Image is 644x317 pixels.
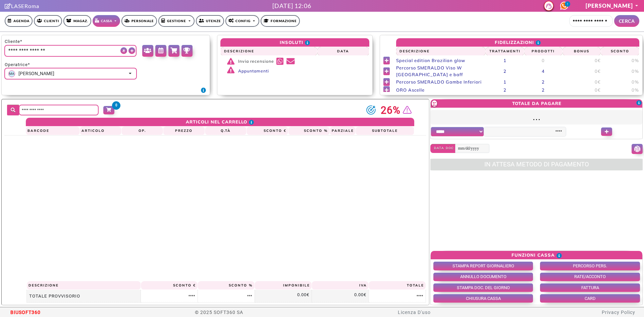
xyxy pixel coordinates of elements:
a: Magaz. [63,15,91,27]
span: 0% [632,79,639,85]
span: Data doc [430,144,455,153]
th: Totale [369,281,426,290]
span: Cliente* [5,38,22,45]
th: Articolo [80,126,121,135]
img: monthGoal [366,105,376,115]
th: Prodotti [524,47,562,56]
a: Invia recensione tramite <b>Whatsapp</b> [276,57,284,66]
span: 2 [503,68,506,74]
th: Descrizione [220,47,317,56]
th: Subtotale [356,126,414,135]
input: Cerca cliente... [569,15,613,27]
th: Trattamenti [486,47,524,56]
div: TOTALE DA PAGARE [512,100,561,107]
th: INSOLUTI [220,38,369,47]
th: Sconto [601,47,639,56]
a: Vai ad <b>acquisti cliente</b> [168,45,179,57]
a: Invia recensione tramite <b>Email</b> [286,57,295,66]
span: 0€ [595,79,601,85]
a: Personale [121,15,157,27]
th: Data [317,47,369,56]
label: ... [431,110,642,124]
i: Invia recensione [227,58,238,65]
button: MAMelissa Augimeri [4,68,137,80]
button: Crea <b>Contatto rapido</b> [128,47,135,54]
span: 2 [542,87,545,93]
span: 0€ [595,87,601,93]
span: Percorso SMERALDO Gambe Inferiori [396,79,482,85]
span: 0€ [595,58,601,63]
div: Il valore del carrello senza sconti è di 0.00€ [432,100,437,107]
span: 0 [542,58,545,63]
span: Percorso SMERALDO Viso W [GEOGRAPHIC_DATA] e baff [396,65,463,77]
span: ORO Ascelle [396,87,425,93]
button: FATTURA [540,283,640,292]
button: CERCA [614,15,640,27]
th: Sconto € [141,281,198,290]
th: Sconto € [247,126,288,135]
span: 0% [632,87,639,93]
span: 26% [381,103,400,118]
button: STAMPA DOC. DEL GIORNO [433,283,533,292]
th: ARTICOLI NEL CARRELLO [26,118,414,126]
a: Clicca per andare alla pagina di firmaLASERoma [5,3,39,9]
a: Clienti [34,15,62,27]
span: 2 [503,87,506,93]
button: CARD [540,294,640,303]
button: 0 [103,106,114,114]
th: Funzioni Cassa [431,251,642,259]
th: Sconto % [288,126,330,135]
a: Vai ad <b>appuntamenti cliente</b> [155,45,166,57]
th: Prezzo [163,126,205,135]
a: Formazione [261,15,300,27]
button: Modifica codice lotteria [632,144,643,154]
th: TOTALE PROVVISORIO [27,290,141,303]
a: Privacy Policy [602,310,635,315]
a: Licenza D'uso [398,310,431,315]
th: IVA [312,281,369,290]
a: [PERSON_NAME] [586,2,639,9]
span: 4 [542,68,545,74]
button: Utilizza nel carrello [383,57,390,64]
span: MA [8,70,15,77]
a: Agenda [5,15,33,27]
th: Barcode [26,126,80,135]
th: Q.tà [205,126,247,135]
button: Utilizza nel carrello [383,86,390,94]
label: 0.00€ [354,292,366,298]
label: 0.00€ [297,292,309,298]
span: Special edition Brazilian glow [396,58,465,63]
button: STAMPA REPORT GIORNALIERO [433,262,533,270]
span: 1 [503,79,506,85]
th: Imponibile [255,281,312,290]
button: RATE/ACCONTO [540,273,640,281]
a: Vedi maggiori dettagli [403,105,412,115]
button: Utilizza nel carrello [383,67,390,75]
th: Descrizione [396,47,486,56]
span: 1 [503,58,506,63]
th: Descrizione [27,281,141,290]
div: Invia recensione [227,57,317,66]
th: Sconto % [198,281,255,290]
a: Utenze [196,15,224,27]
th: FIDELIZZAZIONI [396,38,639,47]
span: [PERSON_NAME] [18,70,54,77]
th: Bonus [562,47,601,56]
span: Appuntamenti [238,68,269,73]
div: [DATE] 12:06 [272,1,311,10]
i: Clicca per andare alla pagina di firma [5,3,11,9]
a: Gestione [158,15,195,27]
th: Op. [121,126,163,135]
span: Operatrice* [5,61,137,68]
a: <b>Punti cliente</b> [181,45,193,57]
button: CHIUSURA CASSA [433,294,533,303]
button: PERCORSO PERS. [540,262,640,270]
span: 0% [632,68,639,74]
i: Attenzione: <b>1 trattamento non pagato</b> [227,67,238,73]
a: Cassa [93,15,120,27]
span: 2 [542,79,545,85]
span: 0 [112,101,120,110]
a: Config [225,15,259,27]
span: 0% [632,58,639,63]
button: Usa cliente di <b>passaggio</b> [120,47,127,54]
